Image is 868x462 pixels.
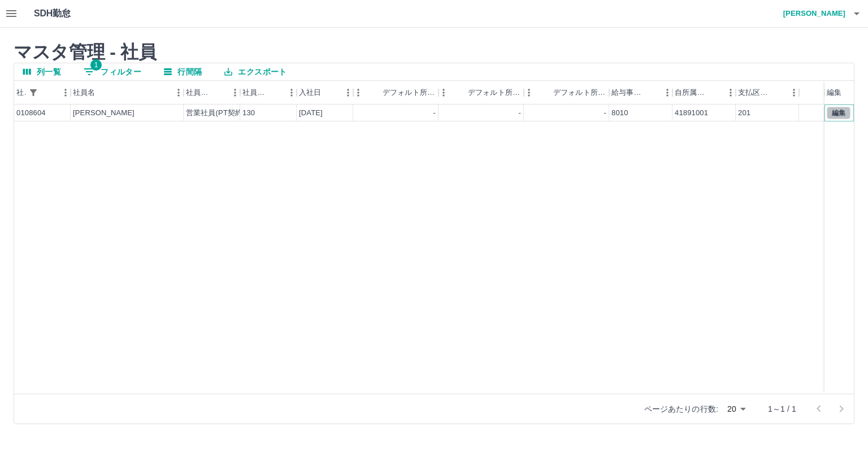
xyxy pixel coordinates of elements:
[353,81,439,104] div: デフォルト所定開始時刻
[722,84,739,101] button: メニュー
[604,108,606,119] div: -
[785,84,802,101] button: メニュー
[14,81,71,104] div: 社員番号
[611,108,628,119] div: 8010
[439,81,524,104] div: デフォルト所定終業時刻
[723,401,750,417] div: 20
[519,108,521,119] div: -
[211,85,227,101] button: ソート
[75,63,150,80] button: フィルター表示
[170,84,187,101] button: メニュー
[73,81,95,104] div: 社員名
[609,81,672,104] div: 給与事業所コード
[25,85,41,101] div: 1件のフィルターを適用中
[240,81,297,104] div: 社員区分コード
[675,108,708,119] div: 41891001
[16,81,25,104] div: 社員番号
[770,85,785,101] button: ソート
[95,85,111,101] button: ソート
[367,85,383,101] button: ソート
[155,63,211,80] button: 行間隔
[14,63,70,80] button: 列選択
[433,108,436,119] div: -
[186,81,211,104] div: 社員区分
[186,108,245,119] div: 営業社員(PT契約)
[524,81,609,104] div: デフォルト所定休憩時間
[73,108,134,119] div: [PERSON_NAME]
[644,403,718,415] p: ページあたりの行数:
[16,108,46,119] div: 0108604
[242,81,267,104] div: 社員区分コード
[611,81,643,104] div: 給与事業所コード
[553,81,607,104] div: デフォルト所定休憩時間
[643,85,659,101] button: ソート
[267,85,283,101] button: ソート
[675,81,706,104] div: 自所属契約コード
[321,85,337,101] button: ソート
[14,41,854,63] h2: マスタ管理 - 社員
[41,85,57,101] button: ソート
[768,403,796,415] p: 1～1 / 1
[738,81,770,104] div: 支払区分コード
[299,108,323,119] div: [DATE]
[824,81,854,104] div: 編集
[706,85,722,101] button: ソート
[672,81,736,104] div: 自所属契約コード
[468,81,522,104] div: デフォルト所定終業時刻
[383,81,436,104] div: デフォルト所定開始時刻
[242,108,255,119] div: 130
[738,108,750,119] div: 201
[297,81,353,104] div: 入社日
[827,107,850,119] button: 編集
[227,84,244,101] button: メニュー
[184,81,240,104] div: 社員区分
[340,84,357,101] button: メニュー
[57,84,74,101] button: メニュー
[452,85,468,101] button: ソート
[90,59,102,71] span: 1
[215,63,296,80] button: エクスポート
[71,81,184,104] div: 社員名
[736,81,799,104] div: 支払区分コード
[659,84,676,101] button: メニュー
[299,81,321,104] div: 入社日
[283,84,300,101] button: メニュー
[827,81,841,104] div: 編集
[537,85,553,101] button: ソート
[25,85,41,101] button: フィルター表示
